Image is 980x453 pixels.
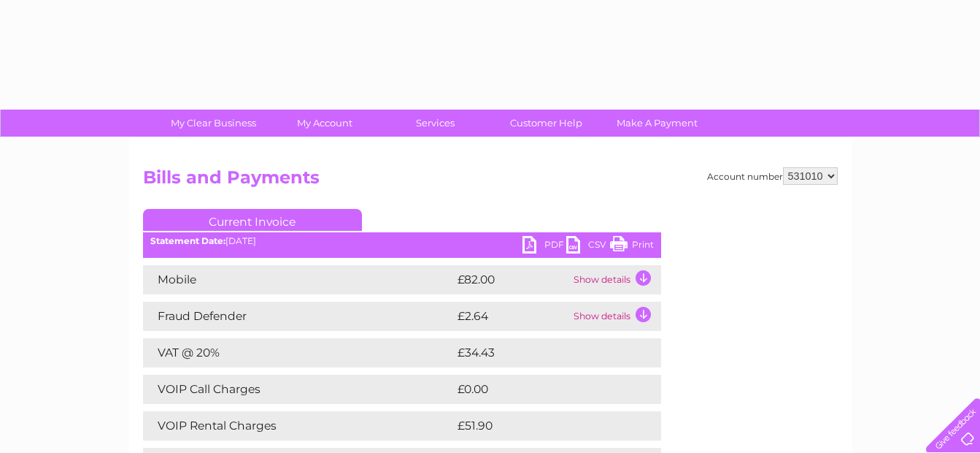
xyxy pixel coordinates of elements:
a: My Account [264,110,385,137]
td: Mobile [143,265,454,294]
td: Show details [570,302,661,331]
td: £51.90 [454,411,630,441]
b: Statement Date: [150,235,225,246]
td: £2.64 [454,302,570,331]
div: [DATE] [143,236,661,246]
a: Customer Help [486,110,606,137]
a: My Clear Business [153,110,274,137]
a: Services [375,110,495,137]
td: Show details [570,265,661,294]
a: Current Invoice [143,209,362,231]
a: PDF [522,236,566,257]
td: VOIP Call Charges [143,375,454,404]
td: £34.43 [454,338,632,368]
div: Account number [707,167,838,185]
a: Make A Payment [597,110,717,137]
td: £82.00 [454,265,570,294]
h2: Bills and Payments [143,167,838,195]
td: VOIP Rental Charges [143,411,454,441]
td: Fraud Defender [143,302,454,331]
td: £0.00 [454,375,628,404]
a: Print [610,236,654,257]
a: CSV [566,236,610,257]
td: VAT @ 20% [143,338,454,368]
